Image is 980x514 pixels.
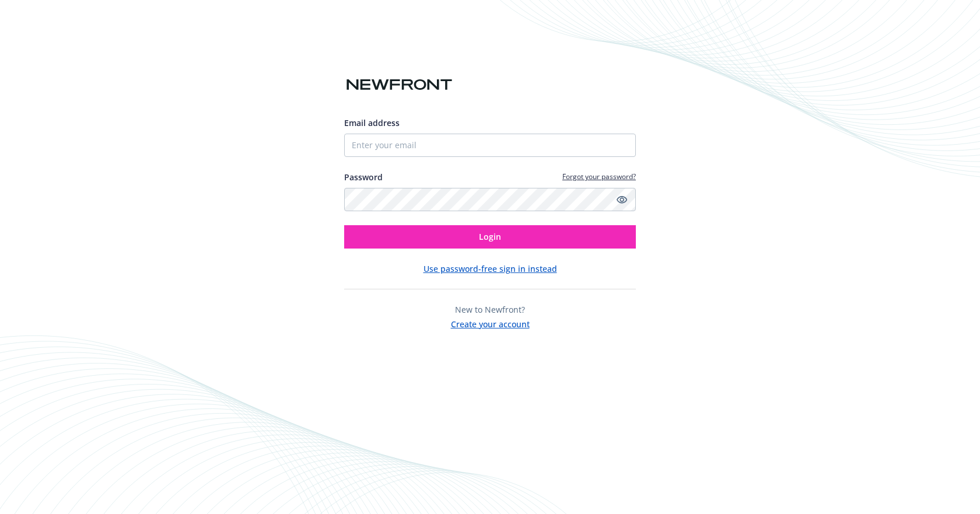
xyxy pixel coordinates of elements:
span: Email address [344,117,400,128]
a: Forgot your password? [562,172,636,181]
button: Use password-free sign in instead [423,263,557,275]
span: Login [479,231,501,242]
a: Show password [615,193,629,207]
button: Create your account [451,316,530,330]
img: Newfront logo [344,75,454,95]
input: Enter your password [344,188,636,211]
label: Password [344,171,383,183]
button: Login [344,225,636,249]
input: Enter your email [344,134,636,157]
span: New to Newfront? [455,304,525,315]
